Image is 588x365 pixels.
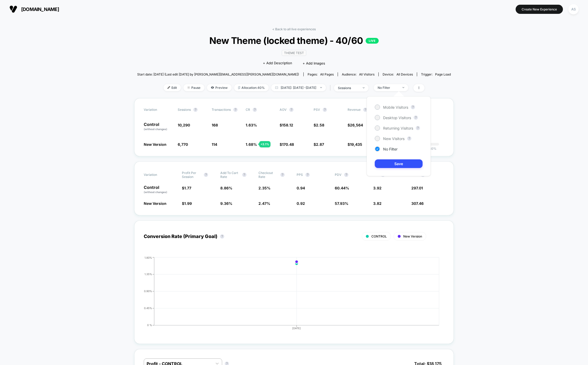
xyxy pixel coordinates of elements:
span: 0.92 [297,201,305,206]
img: end [187,86,190,89]
span: [DATE]: [DATE] - [DATE] [271,84,326,91]
span: $ [182,201,192,206]
div: Pages: [308,72,334,76]
span: 297.01 [411,186,423,190]
tspan: 0.45% [144,306,152,310]
img: calendar [275,86,278,89]
span: 2.35 % [258,186,270,190]
tspan: 0 % [147,323,152,327]
button: AS [567,4,580,15]
img: Visually logo [9,5,17,13]
tspan: 1.35% [145,273,152,276]
button: ? [253,108,257,112]
div: CONVERSION_RATE [139,256,439,334]
span: | [328,84,334,92]
span: 1.68 % [246,142,257,147]
span: New Version [403,234,422,238]
span: $ [348,123,363,127]
button: Save [375,159,423,168]
span: Start date: [DATE] (Last edit [DATE] by [PERSON_NAME][EMAIL_ADDRESS][PERSON_NAME][DOMAIN_NAME]) [137,72,299,76]
span: Sessions [178,108,191,112]
span: 6,770 [178,142,188,147]
span: Desktop Visitors [383,115,411,120]
span: Edit [164,84,181,91]
img: end [320,87,322,88]
button: ? [414,115,418,120]
a: < Back to all live experiences [272,27,316,31]
button: ? [289,108,293,112]
span: 3.92 [373,186,382,190]
span: 0.94 [297,186,305,190]
span: 2.87 [316,142,324,147]
span: 170.48 [282,142,294,147]
img: end [363,87,365,88]
span: 2.58 [316,123,324,127]
span: 158.12 [282,123,293,127]
span: 1.99 [184,201,192,206]
div: Audience: [342,72,374,76]
span: PPS [297,173,303,177]
span: all devices [396,72,413,76]
tspan: [DATE] [292,327,301,330]
span: Theme Test [282,50,306,56]
span: 1.63 % [246,123,257,127]
span: (without changes) [144,128,167,131]
span: Allocation: 40% [234,84,269,91]
span: New Theme (locked theme) - 40/60 [153,35,435,46]
span: $ [280,142,294,147]
button: Create New Experience [516,5,563,14]
p: LIVE [366,38,379,44]
span: All Visitors [359,72,374,76]
span: Variation [144,108,172,112]
span: + Add Images [303,61,325,65]
span: 60.44 % [335,186,349,190]
img: rebalance [238,86,240,89]
button: ? [323,108,327,112]
span: $ [182,186,191,190]
p: Control [144,185,177,194]
img: edit [168,86,170,89]
button: ? [193,108,198,112]
tspan: 1.80% [145,256,152,259]
span: $ [348,142,362,147]
span: 9.36 % [220,201,232,206]
span: Preview [207,84,232,91]
button: ? [242,173,246,177]
span: + Add Description [263,61,292,66]
span: 26,564 [350,123,363,127]
button: ? [204,173,208,177]
span: Mobile Visitors [383,105,408,109]
span: $ [314,142,324,147]
span: 3.82 [373,201,382,206]
span: Checkout Rate [258,171,278,179]
button: ? [280,173,285,177]
span: Transactions [212,108,231,112]
span: CR [246,108,250,112]
span: $ [314,123,324,127]
span: PSV [314,108,320,112]
button: ? [220,234,224,239]
span: 57.93 % [335,201,348,206]
span: 10,290 [178,123,190,127]
span: [DOMAIN_NAME] [21,7,59,12]
span: New Version [144,201,166,206]
div: + 3.1 % [259,141,270,147]
span: Add To Cart Rate [220,171,240,179]
div: Trigger: [421,72,451,76]
span: Variation [144,171,172,179]
span: 8.86 % [220,186,232,190]
button: ? [416,126,420,130]
div: AS [568,4,579,14]
span: all pages [320,72,334,76]
div: sessions [338,86,359,90]
span: CONTROL [371,234,387,238]
span: Device: [378,72,417,76]
span: (without changes) [144,190,167,194]
span: Page Load [435,72,451,76]
span: $ [280,123,293,127]
span: 2.47 % [258,201,270,206]
span: 19,435 [350,142,362,147]
button: ? [407,136,411,141]
span: PDV [335,173,342,177]
span: 1.77 [184,186,191,190]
